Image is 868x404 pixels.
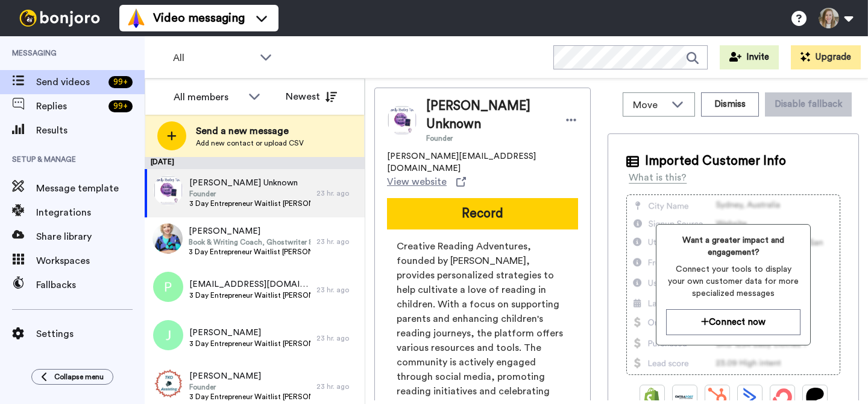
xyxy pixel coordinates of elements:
[36,181,145,196] span: Message template
[189,370,310,382] span: [PERSON_NAME]
[14,10,105,27] img: bj-logo-header-white.svg
[196,138,304,148] span: Add new contact or upload CSV
[36,75,104,89] span: Send videos
[189,177,310,189] span: [PERSON_NAME] Unknown
[426,97,552,133] span: [PERSON_NAME] Unknown
[189,327,310,339] span: [PERSON_NAME]
[316,382,359,391] div: 23 hr. ago
[666,234,800,258] span: Want a greater impact and engagement?
[153,223,183,254] img: 7d58c1d6-2594-4be9-97d8-ac26f30c7385.jpg
[316,285,359,295] div: 23 hr. ago
[189,392,310,402] span: 3 Day Entrepreneur Waitlist [PERSON_NAME]
[36,229,145,244] span: Share library
[387,175,466,189] a: View website
[36,278,145,292] span: Fallbacks
[153,368,183,399] img: 33ebee33-43e3-4df8-9ed8-25b6e8a08453.jpg
[387,198,578,229] button: Record
[666,263,800,300] span: Connect your tools to display your own customer data for more specialized messages
[174,90,242,104] div: All members
[153,320,183,350] img: j.png
[701,92,759,117] button: Dismiss
[765,92,852,117] button: Disable fallback
[189,382,310,392] span: Founder
[277,85,346,109] button: Newest
[387,105,417,135] img: Image of Kim Unknown
[189,278,310,290] span: [EMAIL_ADDRESS][DOMAIN_NAME]
[666,309,800,335] button: Connect now
[629,170,687,185] div: What is this?
[189,199,310,208] span: 3 Day Entrepreneur Waitlist [PERSON_NAME]
[153,175,183,205] img: 5d722c79-35d2-40db-b553-9815442ce655.jpg
[196,124,304,138] span: Send a new message
[108,76,133,88] div: 99 +
[189,247,310,257] span: 3 Day Entrepreneur Waitlist [PERSON_NAME]
[720,45,779,69] button: Invite
[36,254,145,268] span: Workspaces
[426,133,552,143] span: Founder
[36,123,145,138] span: Results
[36,327,145,341] span: Settings
[316,333,359,343] div: 23 hr. ago
[189,339,310,348] span: 3 Day Entrepreneur Waitlist [PERSON_NAME]
[189,290,310,300] span: 3 Day Entrepreneur Waitlist [PERSON_NAME]
[316,237,359,246] div: 23 hr. ago
[633,98,665,112] span: Move
[791,45,861,69] button: Upgrade
[153,272,183,302] img: p.png
[145,157,365,169] div: [DATE]
[127,8,146,28] img: vm-color.svg
[316,188,359,198] div: 23 hr. ago
[108,100,133,112] div: 99 +
[153,10,245,27] span: Video messaging
[189,237,310,247] span: Book & Writing Coach, Ghostwriter & Writing Consultant
[36,99,104,114] span: Replies
[31,369,113,385] button: Collapse menu
[189,189,310,199] span: Founder
[54,372,104,382] span: Collapse menu
[173,51,254,65] span: All
[387,150,578,175] span: [PERSON_NAME][EMAIL_ADDRESS][DOMAIN_NAME]
[189,225,310,237] span: [PERSON_NAME]
[645,152,786,170] span: Imported Customer Info
[387,175,447,189] span: View website
[36,205,145,220] span: Integrations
